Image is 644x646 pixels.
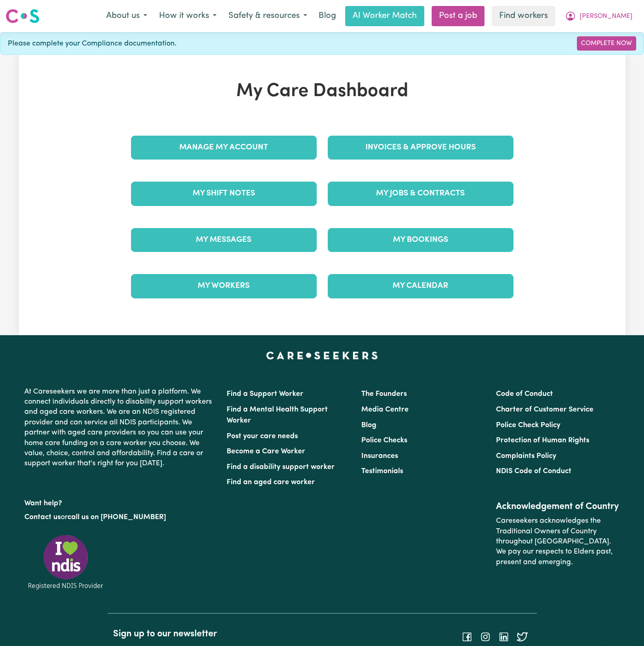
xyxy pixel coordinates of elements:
a: Post a job [432,6,484,26]
a: Find a Support Worker [227,390,303,398]
a: call us on [PHONE_NUMBER] [68,514,166,521]
a: Become a Care Worker [227,448,305,455]
button: How it works [153,6,222,26]
a: Police Checks [361,437,407,444]
a: Complaints Policy [496,452,556,460]
span: Please complete your Compliance documentation. [8,38,177,49]
a: Find an aged care worker [227,479,315,486]
a: Follow Careseekers on Facebook [462,633,473,640]
a: Media Centre [361,406,409,413]
a: Complete Now [577,36,636,51]
h2: Sign up to our newsletter [113,629,317,640]
a: Find a disability support worker [227,463,335,471]
a: My Bookings [328,228,513,252]
a: My Shift Notes [131,182,317,206]
iframe: Close message [558,587,576,606]
a: My Calendar [328,274,513,298]
h2: Acknowledgement of Country [496,501,620,512]
p: At Careseekers we are more than just a platform. We connect individuals directly to disability su... [24,383,216,473]
a: NDIS Code of Conduct [496,468,571,475]
a: Contact us [24,514,61,521]
a: Blog [313,6,342,26]
p: or [24,509,216,526]
a: Testimonials [361,468,403,475]
a: AI Worker Match [345,6,424,26]
img: Careseekers logo [6,8,40,24]
a: My Messages [131,228,317,252]
img: Registered NDIS provider [24,533,107,591]
button: My Account [559,6,638,26]
span: [PERSON_NAME] [580,11,633,22]
a: Follow Careseekers on Instagram [480,633,491,640]
a: Insurances [361,452,398,460]
a: Find a Mental Health Support Worker [227,406,328,424]
p: Careseekers acknowledges the Traditional Owners of Country throughout [GEOGRAPHIC_DATA]. We pay o... [496,512,620,571]
h1: My Care Dashboard [125,80,519,103]
a: Follow Careseekers on Twitter [517,633,528,640]
button: Safety & resources [222,6,313,26]
a: My Workers [131,274,317,298]
p: Want help? [24,495,216,509]
a: Follow Careseekers on LinkedIn [498,633,509,640]
a: The Founders [361,390,407,398]
a: Charter of Customer Service [496,406,593,413]
a: Police Check Policy [496,422,560,429]
a: Manage My Account [131,136,317,160]
a: Find workers [492,6,555,26]
a: Blog [361,422,376,429]
a: Invoices & Approve Hours [328,136,513,160]
a: Protection of Human Rights [496,437,589,444]
a: Careseekers logo [6,6,40,27]
a: Careseekers home page [266,352,378,359]
a: My Jobs & Contracts [328,182,513,206]
iframe: Button to launch messaging window [607,609,637,639]
button: About us [100,6,153,26]
a: Code of Conduct [496,390,553,398]
a: Post your care needs [227,433,298,440]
